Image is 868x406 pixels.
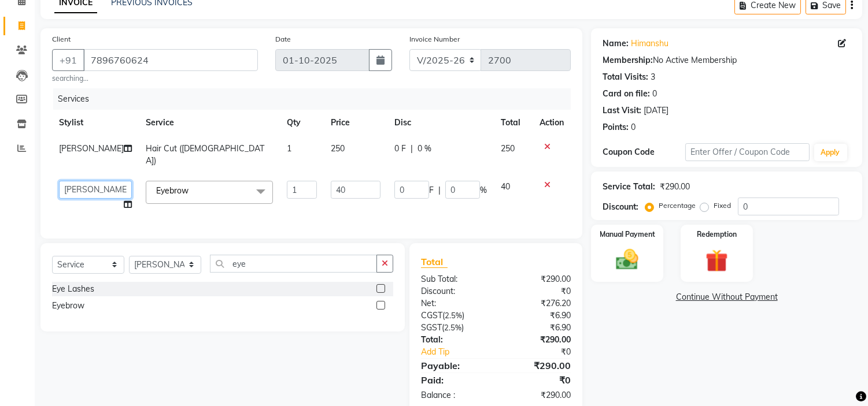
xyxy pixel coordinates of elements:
[510,346,580,358] div: ₹0
[189,185,194,196] a: x
[444,323,461,332] span: 2.5%
[494,110,533,136] th: Total
[496,285,580,297] div: ₹0
[496,297,580,310] div: ₹276.20
[438,184,441,196] span: |
[409,34,460,44] label: Invoice Number
[603,121,629,133] div: Points:
[631,38,668,50] a: Himanshu
[699,247,735,275] img: _gift.svg
[412,359,496,373] div: Payable:
[146,143,264,166] span: Hair Cut ([DEMOGRAPHIC_DATA])
[412,389,496,401] div: Balance :
[659,200,696,211] label: Percentage
[603,88,650,100] div: Card on file:
[496,310,580,322] div: ₹6.90
[59,143,124,154] span: [PERSON_NAME]
[412,334,496,346] div: Total:
[52,300,84,312] div: Eyebrow
[52,110,139,136] th: Stylist
[412,346,510,358] a: Add Tip
[714,200,731,211] label: Fixed
[593,291,860,303] a: Continue Without Payment
[418,143,431,155] span: 0 %
[603,181,655,193] div: Service Total:
[651,71,655,83] div: 3
[496,389,580,401] div: ₹290.00
[697,229,737,240] label: Redemption
[533,110,571,136] th: Action
[603,146,685,158] div: Coupon Code
[496,334,580,346] div: ₹290.00
[660,181,690,193] div: ₹290.00
[53,88,579,110] div: Services
[609,247,645,273] img: _cash.svg
[445,311,462,320] span: 2.5%
[412,273,496,285] div: Sub Total:
[603,54,851,66] div: No Active Membership
[387,110,494,136] th: Disc
[412,322,496,334] div: ( )
[412,373,496,387] div: Paid:
[501,181,510,192] span: 40
[631,121,636,133] div: 0
[480,184,487,196] span: %
[52,49,84,71] button: +91
[421,322,442,333] span: SGST
[139,110,280,136] th: Service
[287,143,291,154] span: 1
[603,71,648,83] div: Total Visits:
[156,185,189,196] span: Eyebrow
[394,143,406,155] span: 0 F
[496,322,580,334] div: ₹6.90
[275,34,291,44] label: Date
[652,88,657,100] div: 0
[421,310,442,321] span: CGST
[496,273,580,285] div: ₹290.00
[600,229,655,240] label: Manual Payment
[603,105,641,117] div: Last Visit:
[603,201,638,213] div: Discount:
[501,143,515,154] span: 250
[210,255,377,273] input: Search or Scan
[644,105,668,117] div: [DATE]
[324,110,387,136] th: Price
[496,359,580,373] div: ₹290.00
[412,310,496,322] div: ( )
[496,373,580,387] div: ₹0
[421,256,448,268] span: Total
[83,49,258,71] input: Search by Name/Mobile/Email/Code
[412,285,496,297] div: Discount:
[429,184,434,196] span: F
[411,143,413,155] span: |
[685,143,809,161] input: Enter Offer / Coupon Code
[52,283,94,295] div: Eye Lashes
[280,110,324,136] th: Qty
[52,73,258,84] small: searching...
[331,143,345,154] span: 250
[603,54,653,66] div: Membership:
[52,34,71,44] label: Client
[814,144,847,161] button: Apply
[603,38,629,50] div: Name:
[412,297,496,310] div: Net:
